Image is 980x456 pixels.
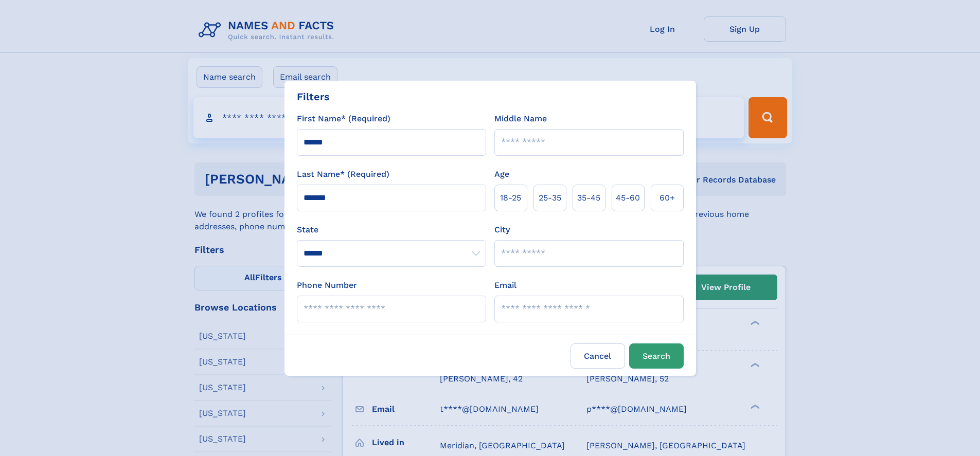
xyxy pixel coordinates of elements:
[297,168,389,180] label: Last Name* (Required)
[297,89,330,104] div: Filters
[494,224,510,236] label: City
[297,224,486,236] label: State
[494,168,509,180] label: Age
[616,192,640,204] span: 45‑60
[660,192,675,204] span: 60+
[494,113,547,125] label: Middle Name
[571,343,625,369] label: Cancel
[297,113,390,125] label: First Name* (Required)
[577,192,600,204] span: 35‑45
[494,279,516,291] label: Email
[629,343,684,369] button: Search
[539,192,561,204] span: 25‑35
[297,279,357,291] label: Phone Number
[500,192,521,204] span: 18‑25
